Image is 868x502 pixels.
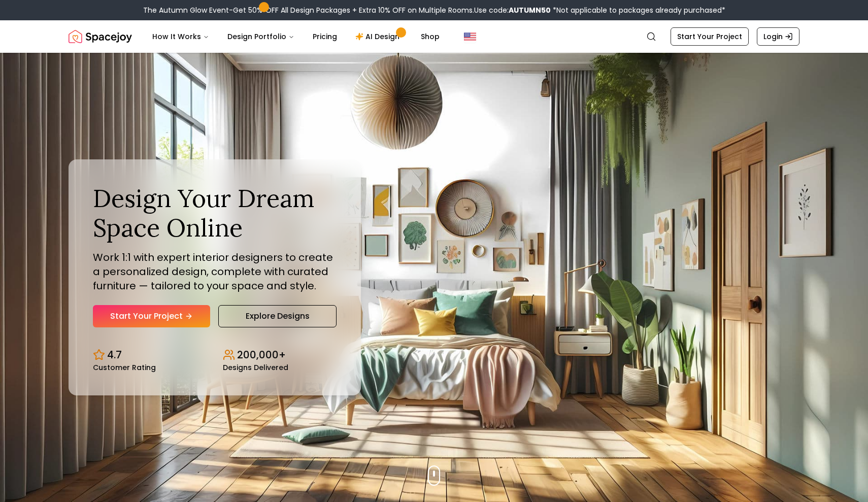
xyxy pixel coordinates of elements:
a: Pricing [305,26,345,47]
nav: Global [69,20,799,53]
small: Customer Rating [93,364,156,371]
p: 200,000+ [237,348,286,362]
p: 4.7 [107,348,122,362]
b: AUTUMN50 [509,5,551,15]
button: Design Portfolio [219,26,303,47]
div: Design stats [93,340,337,371]
a: Start Your Project [671,27,749,46]
a: Shop [413,26,448,47]
div: The Autumn Glow Event-Get 50% OFF All Design Packages + Extra 10% OFF on Multiple Rooms. [143,5,725,15]
a: AI Design [347,26,411,47]
a: Login [757,27,799,46]
span: *Not applicable to packages already purchased* [551,5,725,15]
h1: Design Your Dream Space Online [93,184,337,242]
nav: Main [144,26,448,47]
button: How It Works [144,26,217,47]
img: Spacejoy Logo [69,26,132,47]
p: Work 1:1 with expert interior designers to create a personalized design, complete with curated fu... [93,250,337,293]
span: Use code: [474,5,551,15]
a: Explore Designs [218,305,337,327]
small: Designs Delivered [223,364,288,371]
a: Start Your Project [93,305,210,327]
img: United States [464,30,476,43]
a: Spacejoy [69,26,132,47]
